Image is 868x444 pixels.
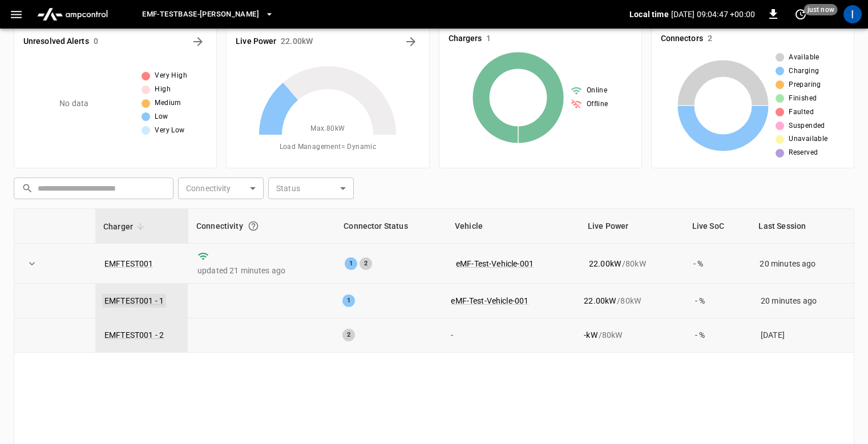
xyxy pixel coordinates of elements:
h6: 1 [486,33,491,45]
p: 22.00 kW [589,258,621,269]
p: Local time [629,9,669,20]
h6: 22.00 kW [281,35,313,48]
p: updated 21 minutes ago [197,265,326,276]
td: - % [686,318,752,352]
button: Energy Overview [402,33,420,51]
div: 2 [342,329,355,341]
td: - % [686,284,752,318]
div: profile-icon [843,5,862,23]
span: Reserved [789,147,818,159]
h6: Unresolved Alerts [23,35,89,48]
td: - % [684,244,751,284]
th: Vehicle [447,209,580,244]
span: High [155,84,171,95]
h6: Live Power [236,35,276,48]
a: EMFTEST001 - 1 [102,294,166,308]
td: 20 minutes ago [750,244,854,284]
div: / 80 kW [589,258,675,269]
button: Connection between the charger and our software. [243,216,264,236]
p: No data [59,98,88,110]
div: 1 [345,257,357,270]
div: 2 [360,257,372,270]
span: Medium [155,98,181,109]
h6: 0 [94,35,98,48]
span: Max. 80 kW [310,123,345,135]
p: 22.00 kW [584,295,616,306]
div: / 80 kW [584,329,677,341]
span: Very Low [155,125,184,136]
h6: Connectors [661,33,703,45]
span: Unavailable [789,134,827,145]
span: Very High [155,70,187,82]
span: Preparing [789,79,821,91]
img: ampcontrol.io logo [33,3,112,25]
a: EMFTEST001 - 2 [104,330,164,340]
span: eMF-Testbase-[PERSON_NAME] [142,8,259,21]
span: Load Management = Dynamic [280,142,377,153]
a: eMF-Test-Vehicle-001 [456,259,534,268]
th: Last Session [750,209,854,244]
th: Live SoC [684,209,751,244]
td: - [442,318,575,352]
span: Online [587,85,607,96]
span: Charger [103,220,148,233]
td: 20 minutes ago [752,284,854,318]
th: Connector Status [336,209,447,244]
div: 1 [342,294,355,307]
div: Connectivity [196,216,328,236]
span: Available [789,52,819,63]
div: / 80 kW [584,295,677,306]
button: set refresh interval [792,5,810,23]
span: Finished [789,93,817,104]
button: expand row [23,255,41,272]
span: Low [155,111,168,123]
p: - kW [584,329,597,341]
button: eMF-Testbase-[PERSON_NAME] [138,3,278,26]
h6: 2 [708,33,712,45]
button: All Alerts [189,33,207,51]
span: Charging [789,66,819,77]
a: EMFTEST001 [104,259,154,268]
a: eMF-Test-Vehicle-001 [451,296,528,305]
span: just now [804,4,838,15]
td: [DATE] [752,318,854,352]
h6: Chargers [449,33,482,45]
span: Faulted [789,107,814,118]
span: Suspended [789,120,825,132]
th: Live Power [580,209,684,244]
span: Offline [587,99,608,110]
p: [DATE] 09:04:47 +00:00 [671,9,755,20]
